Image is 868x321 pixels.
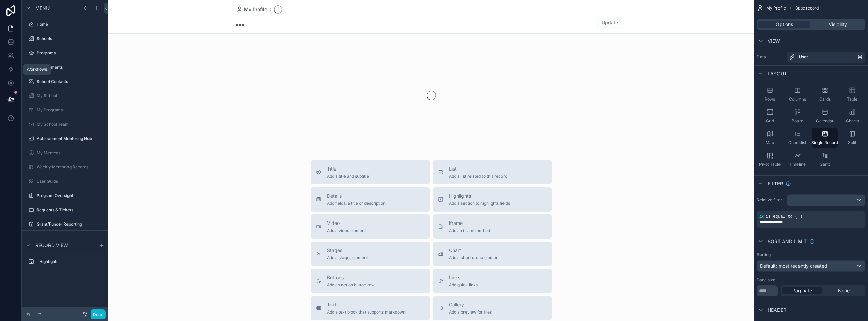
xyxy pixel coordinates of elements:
[759,162,781,167] span: Pivot Table
[787,52,865,63] a: User
[757,106,783,126] button: Grid
[37,221,103,227] label: Grant/Funder Reporting
[35,242,68,249] span: Record view
[819,96,831,102] span: Cards
[784,84,810,105] button: Columns
[812,149,838,170] button: Gantt
[760,263,827,269] span: Default: most recently created
[766,214,802,219] span: is equal to (=)
[757,149,783,170] button: Pivot Table
[848,140,856,145] span: Split
[776,21,793,28] span: Options
[816,118,834,124] span: Calendar
[39,259,102,264] label: Highlights
[37,93,103,99] label: My School
[26,90,104,101] a: My School
[26,76,104,87] a: School Contacts
[846,118,859,124] span: Charts
[757,197,784,203] label: Relative filter
[812,128,838,148] button: Single Record
[838,287,850,294] span: None
[22,253,108,274] div: scrollable content
[37,207,103,213] label: Requests & Tickets
[26,219,104,230] a: Grant/Funder Reporting
[26,105,104,115] a: My Programs
[26,204,104,215] a: Requests & Tickets
[37,65,103,70] label: Engagements
[26,162,104,173] a: Weekly Mentoring Records
[839,106,865,126] button: Charts
[37,150,103,156] label: My Mentees
[768,238,807,245] span: Sort And Limit
[37,79,103,84] label: School Contacts
[37,50,103,56] label: Programs
[768,307,786,314] span: Header
[757,277,775,283] label: Page size
[799,54,808,60] span: User
[766,118,774,124] span: Grid
[37,179,103,184] label: User Guide
[784,128,810,148] button: Checklist
[26,190,104,201] a: Program Oversight
[847,96,857,102] span: Table
[35,5,50,12] span: Menu
[37,22,103,27] label: Home
[91,309,106,319] button: Done
[35,235,70,242] span: Hidden pages
[759,214,764,219] span: id
[820,162,830,167] span: Gantt
[37,122,103,127] label: My School Team
[768,70,787,77] span: Layout
[792,118,803,124] span: Board
[26,19,104,30] a: Home
[757,252,771,257] label: Sorting
[839,84,865,105] button: Table
[37,164,103,170] label: Weekly Mentoring Records
[811,140,838,145] span: Single Record
[757,128,783,148] button: Map
[788,140,806,145] span: Checklist
[26,176,104,187] a: User Guide
[37,193,103,198] label: Program Oversight
[812,84,838,105] button: Cards
[768,180,783,187] span: Filter
[839,128,865,148] button: Split
[789,96,806,102] span: Columns
[757,84,783,105] button: Rows
[26,133,104,144] a: Achievement Mentoring Hub
[768,38,780,44] span: View
[792,287,812,294] span: Paginate
[27,67,47,72] div: Workflows
[244,6,267,13] span: My Profile
[26,62,104,73] a: Engagements
[766,140,774,145] span: Map
[37,136,103,141] label: Achievement Mentoring Hub
[26,147,104,158] a: My Mentees
[784,106,810,126] button: Board
[37,36,103,41] label: Schools
[757,54,784,60] label: Data
[812,106,838,126] button: Calendar
[37,107,103,113] label: My Programs
[26,48,104,58] a: Programs
[829,21,847,28] span: Visibility
[26,119,104,130] a: My School Team
[784,149,810,170] button: Timeline
[26,33,104,44] a: Schools
[789,162,806,167] span: Timeline
[795,5,819,11] span: Base record
[766,5,786,11] span: My Profile
[236,6,267,13] a: My Profile
[757,260,865,272] button: Default: most recently created
[765,96,775,102] span: Rows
